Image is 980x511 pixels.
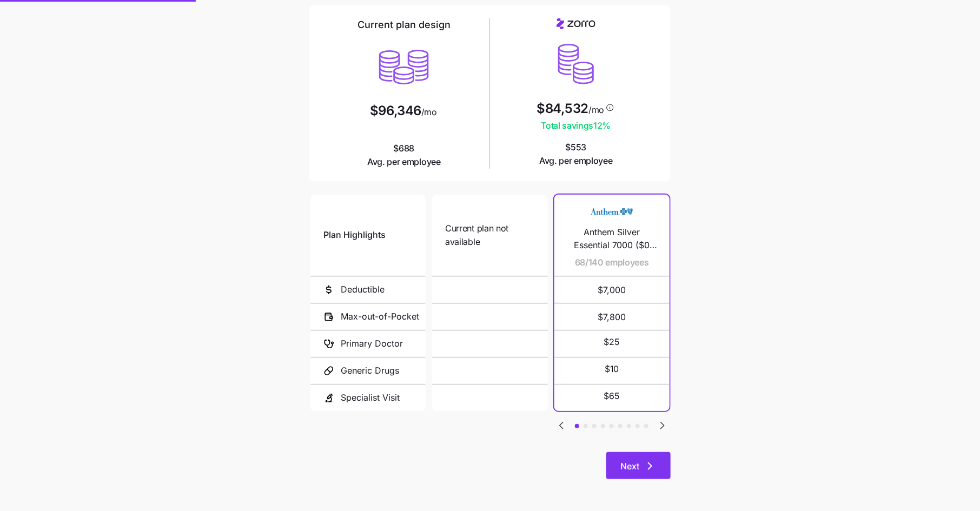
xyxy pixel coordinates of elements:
span: $25 [604,335,620,349]
span: /mo [588,105,604,114]
img: Carrier [590,201,633,222]
span: $688 [367,142,441,169]
span: Deductible [341,283,385,296]
svg: Go to previous slide [555,419,568,432]
span: Anthem Silver Essential 7000 ($0 Virtual PCP + $0 Select Drugs + Incentives) [567,225,657,253]
span: $96,346 [370,104,421,117]
span: $84,532 [537,102,589,115]
span: 68/140 employees [575,256,649,269]
span: Specialist Visit [341,391,400,404]
svg: Go to next slide [656,419,669,432]
span: Next [620,460,639,473]
span: Primary Doctor [341,337,403,350]
span: Current plan not available [445,222,534,249]
span: /mo [421,108,437,116]
span: Avg. per employee [539,154,613,168]
span: Generic Drugs [341,364,399,377]
button: Go to next slide [655,419,670,433]
span: $7,000 [567,277,657,303]
span: Max-out-of-Pocket [341,310,419,323]
span: $7,800 [567,304,657,330]
button: Go to previous slide [554,419,568,433]
span: $65 [604,389,620,403]
span: Avg. per employee [367,155,441,169]
span: Plan Highlights [323,228,386,242]
span: $10 [605,362,619,376]
span: Total savings 12 % [537,119,615,132]
button: Next [606,452,671,479]
span: $553 [539,141,613,168]
h2: Current plan design [357,18,451,31]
